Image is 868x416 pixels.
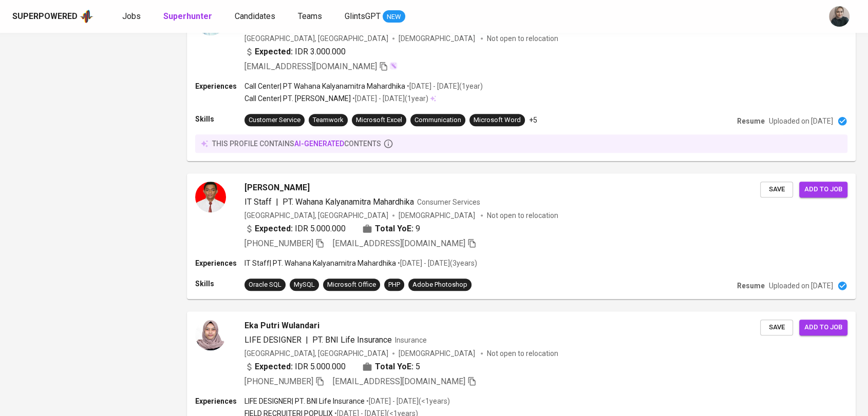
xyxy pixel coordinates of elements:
span: [PHONE_NUMBER] [244,239,313,248]
button: Save [760,320,793,335]
div: Customer Service [249,115,300,125]
p: Not open to relocation [487,33,558,44]
span: [DEMOGRAPHIC_DATA] [399,348,477,359]
div: [GEOGRAPHIC_DATA], [GEOGRAPHIC_DATA] [244,33,388,44]
div: Microsoft Word [474,115,521,125]
span: Candidates [235,11,275,21]
span: [EMAIL_ADDRESS][DOMAIN_NAME] [244,62,377,71]
a: Teams [298,10,324,23]
div: IDR 5.000.000 [244,361,346,373]
div: IDR 3.000.000 [244,46,346,58]
p: IT Staff | PT. Wahana Kalyanamitra Mahardhika [244,258,396,268]
span: | [276,196,278,208]
img: magic_wand.svg [389,62,398,70]
span: [EMAIL_ADDRESS][DOMAIN_NAME] [333,239,465,248]
p: Resume [737,281,765,291]
p: Uploaded on [DATE] [769,116,833,126]
a: Jobs [122,10,143,23]
span: Consumer Services [417,198,480,206]
span: Save [765,322,788,333]
p: Skills [195,114,244,124]
p: • [DATE] - [DATE] ( 1 year ) [351,93,428,104]
b: Expected: [255,46,293,58]
b: Expected: [255,361,293,373]
span: Eka Putri Wulandari [244,320,319,332]
b: Total YoE: [375,361,413,373]
button: Save [760,182,793,197]
div: [GEOGRAPHIC_DATA], [GEOGRAPHIC_DATA] [244,210,388,221]
span: Teams [298,11,322,21]
div: Communication [414,115,461,125]
div: [GEOGRAPHIC_DATA], [GEOGRAPHIC_DATA] [244,348,388,359]
p: Resume [737,116,765,126]
p: Not open to relocation [487,348,558,359]
p: Call Center | PT. [PERSON_NAME] [244,93,351,104]
p: Call Center | PT Wahana Kalyanamitra Mahardhika [244,81,405,91]
p: Experiences [195,258,244,268]
span: 5 [416,361,420,373]
b: Superhunter [163,11,212,21]
a: GlintsGPT NEW [345,10,405,23]
div: Microsoft Office [327,280,376,290]
span: PT. Wahana Kalyanamitra Mahardhika [282,197,414,207]
b: Expected: [255,223,293,235]
span: Jobs [122,11,141,21]
p: Skills [195,279,244,289]
div: Oracle SQL [249,280,281,290]
span: [PERSON_NAME] [244,182,310,194]
img: rani.kulsum@glints.com [829,6,850,27]
p: +5 [529,115,537,125]
p: Not open to relocation [487,210,558,221]
span: [DEMOGRAPHIC_DATA] [399,210,477,221]
a: Superpoweredapp logo [12,9,93,24]
div: PHP [388,280,400,290]
div: Superpowered [12,11,78,23]
span: LIFE DESIGNER [244,335,301,345]
b: Total YoE: [375,223,413,235]
a: Superhunter [163,10,214,23]
span: GlintsGPT [345,11,381,21]
p: • [DATE] - [DATE] ( 1 year ) [405,81,483,91]
img: app logo [80,9,93,24]
p: Uploaded on [DATE] [769,281,833,291]
span: Save [765,184,788,195]
p: • [DATE] - [DATE] ( 3 years ) [396,258,477,268]
img: 49457284c91b8645459b67a3747c537f.jpg [195,320,226,350]
p: Experiences [195,396,244,406]
p: Experiences [195,81,244,91]
div: MySQL [294,280,315,290]
span: AI-generated [294,140,344,148]
span: IT Staff [244,197,272,207]
div: Adobe Photoshop [412,280,467,290]
p: • [DATE] - [DATE] ( <1 years ) [365,396,450,406]
span: PT. BNI Life Insurance [312,335,392,345]
button: Add to job [799,182,847,197]
div: IDR 5.000.000 [244,223,346,235]
div: Microsoft Excel [356,115,402,125]
button: Add to job [799,320,847,335]
a: [PERSON_NAME]IT Staff|PT. Wahana Kalyanamitra MahardhikaConsumer Services[GEOGRAPHIC_DATA], [GEOG... [187,173,856,299]
a: Candidates [235,10,277,23]
span: [PHONE_NUMBER] [244,377,313,386]
p: this profile contains contents [212,138,381,149]
span: 9 [416,223,420,235]
div: Teamwork [313,115,344,125]
img: 6c0b31f4c7c84fcd7d7337b269f39612.jpg [195,182,226,212]
span: | [306,334,308,346]
span: Add to job [804,322,842,333]
span: Add to job [804,184,842,195]
span: [EMAIL_ADDRESS][DOMAIN_NAME] [333,377,465,386]
span: Insurance [395,336,427,344]
p: LIFE DESIGNER | PT. BNI Life Insurance [244,396,365,406]
span: NEW [383,12,405,22]
span: [DEMOGRAPHIC_DATA] [399,33,477,44]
